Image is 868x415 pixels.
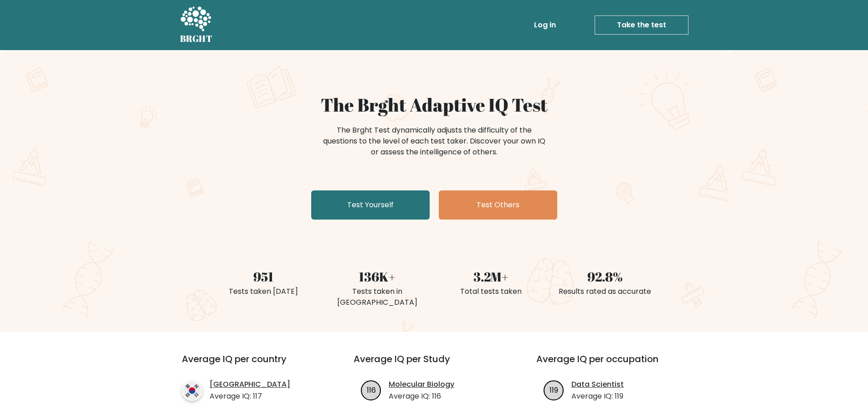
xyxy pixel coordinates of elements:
[440,286,543,297] div: Total tests taken
[212,94,657,116] h1: The Brght Adaptive IQ Test
[210,391,290,402] p: Average IQ: 117
[389,391,454,402] p: Average IQ: 116
[311,190,430,220] a: Test Yourself
[389,379,454,390] a: Molecular Biology
[320,125,548,158] div: The Brght Test dynamically adjusts the difficulty of the questions to the level of each test take...
[530,16,560,34] a: Log in
[180,4,213,46] a: BRGHT
[550,384,558,395] text: 119
[326,286,429,308] div: Tests taken in [GEOGRAPHIC_DATA]
[554,286,657,297] div: Results rated as accurate
[440,267,543,286] div: 3.2M+
[571,379,624,390] a: Data Scientist
[367,384,376,395] text: 116
[182,380,202,401] img: country
[182,354,321,375] h3: Average IQ per country
[326,267,429,286] div: 136K+
[180,33,213,44] h5: BRGHT
[536,354,697,375] h3: Average IQ per occupation
[554,267,657,286] div: 92.8%
[210,379,290,390] a: [GEOGRAPHIC_DATA]
[212,286,315,297] div: Tests taken [DATE]
[439,190,557,220] a: Test Others
[595,15,688,35] a: Take the test
[354,354,514,375] h3: Average IQ per Study
[212,267,315,286] div: 951
[571,391,624,402] p: Average IQ: 119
